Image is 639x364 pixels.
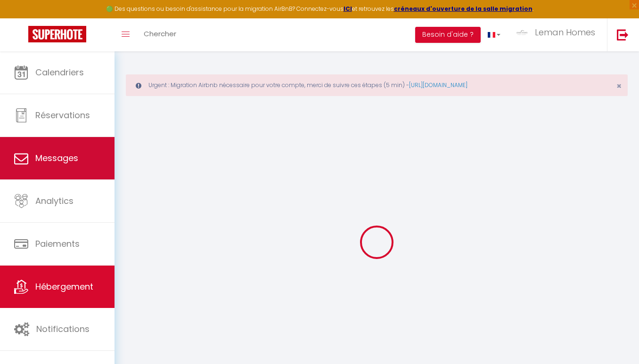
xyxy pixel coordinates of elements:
a: ICI [344,5,352,13]
span: Hébergement [35,281,93,292]
button: Besoin d'aide ? [415,27,481,43]
span: × [616,80,622,92]
button: Close [616,82,622,90]
img: ... [515,30,529,36]
a: [URL][DOMAIN_NAME] [409,81,467,89]
span: Leman Homes [535,26,595,38]
span: Réservations [35,109,90,121]
a: ... Leman Homes [508,18,607,51]
span: Notifications [36,323,90,335]
span: Calendriers [35,66,84,78]
img: logout [617,29,629,40]
a: Chercher [137,18,183,51]
img: Super Booking [28,26,86,42]
span: Chercher [144,29,176,39]
div: Urgent : Migration Airbnb nécessaire pour votre compte, merci de suivre ces étapes (5 min) - [126,74,628,96]
a: créneaux d'ouverture de la salle migration [394,5,532,13]
span: Messages [35,152,78,164]
span: Analytics [35,195,74,207]
span: Paiements [35,238,80,250]
button: Ouvrir le widget de chat LiveChat [8,4,36,32]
